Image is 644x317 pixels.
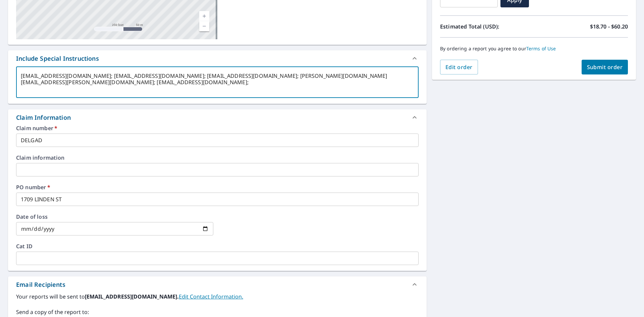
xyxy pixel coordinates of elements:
[526,45,556,52] a: Terms of Use
[590,22,628,31] p: $18.70 - $60.20
[16,280,65,289] div: Email Recipients
[21,73,414,92] textarea: [EMAIL_ADDRESS][DOMAIN_NAME]; [EMAIL_ADDRESS][DOMAIN_NAME]; [EMAIL_ADDRESS][DOMAIN_NAME]; [PERSON...
[440,22,534,31] p: Estimated Total (USD):
[8,276,427,293] div: Email Recipients
[8,109,427,125] div: Claim Information
[179,293,243,300] a: EditContactInfo
[199,11,209,21] a: Current Level 17, Zoom In
[440,46,628,52] p: By ordering a report you agree to our
[16,113,71,122] div: Claim Information
[8,50,427,66] div: Include Special Instructions
[582,60,628,74] button: Submit order
[16,184,419,190] label: PO number
[199,21,209,31] a: Current Level 17, Zoom Out
[16,54,99,63] div: Include Special Instructions
[16,244,419,249] label: Cat ID
[440,60,478,74] button: Edit order
[16,214,213,219] label: Date of loss
[16,155,419,160] label: Claim information
[16,308,419,316] label: Send a copy of the report to:
[85,293,179,300] b: [EMAIL_ADDRESS][DOMAIN_NAME].
[16,293,419,301] label: Your reports will be sent to
[587,63,623,71] span: Submit order
[16,125,419,131] label: Claim number
[445,63,473,71] span: Edit order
